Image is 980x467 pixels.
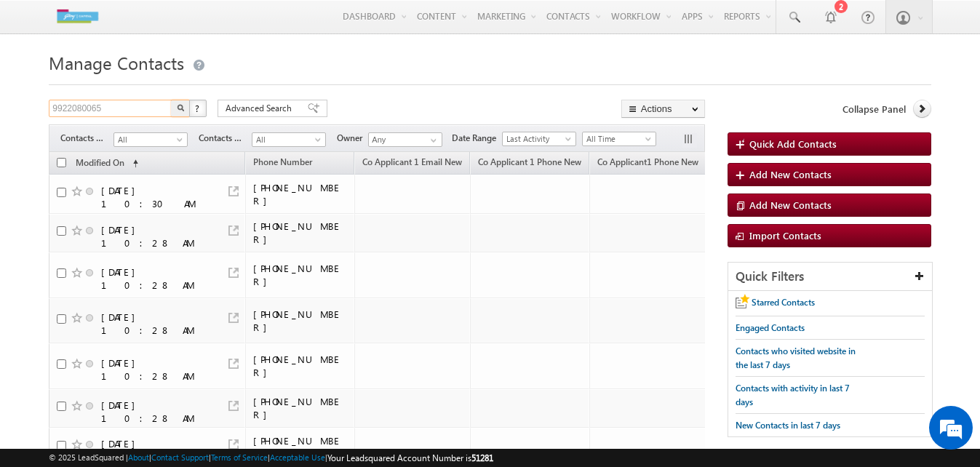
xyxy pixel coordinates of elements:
[368,132,442,147] input: Type to Search
[101,399,210,425] div: [DATE] 10:28 AM
[128,452,149,462] a: About
[423,133,441,148] a: Show All Items
[452,132,502,145] span: Date Range
[362,156,462,167] span: Co Applicant 1 Email New
[736,383,850,407] span: Contacts with activity in last 7 days
[736,322,805,333] span: Engaged Contacts
[749,229,821,242] span: Import Contacts
[842,103,906,116] span: Collapse Panel
[253,156,312,167] span: Phone Number
[101,311,210,337] div: [DATE] 10:28 AM
[728,263,932,291] div: Quick Filters
[253,395,348,421] div: [PHONE_NUMBER]
[199,132,252,145] span: Contacts Source
[621,100,705,118] button: Actions
[195,102,202,114] span: ?
[583,132,652,145] span: All Time
[253,353,348,379] div: [PHONE_NUMBER]
[355,154,469,173] a: Co Applicant 1 Email New
[151,452,209,462] a: Contact Support
[736,420,840,431] span: New Contacts in last 7 days
[60,132,113,145] span: Contacts Stage
[68,154,146,173] a: Modified On (sorted ascending)
[113,132,188,147] a: All
[49,51,184,74] span: Manage Contacts
[57,158,66,167] input: Check all records
[127,158,138,169] span: (sorted ascending)
[327,452,493,463] span: Your Leadsquared Account Number is
[101,266,210,292] div: [DATE] 10:28 AM
[114,133,183,146] span: All
[211,452,268,462] a: Terms of Service
[101,184,210,210] div: [DATE] 10:30 AM
[471,154,589,173] a: Co Applicant 1 Phone New
[253,220,348,246] div: [PHONE_NUMBER]
[189,100,207,117] button: ?
[101,437,210,463] div: [DATE] 10:28 AM
[226,102,296,115] span: Advanced Search
[253,181,348,207] div: [PHONE_NUMBER]
[478,156,581,167] span: Co Applicant 1 Phone New
[270,452,325,462] a: Acceptable Use
[503,132,572,145] span: Last Activity
[76,157,124,168] span: Modified On
[252,133,322,146] span: All
[337,132,368,145] span: Owner
[253,308,348,334] div: [PHONE_NUMBER]
[49,451,493,465] span: © 2025 LeadSquared | | | | |
[749,199,832,211] span: Add New Contacts
[582,132,656,146] a: All Time
[253,434,348,460] div: [PHONE_NUMBER]
[246,154,319,173] a: Phone Number
[471,452,493,463] span: 51281
[253,262,348,288] div: [PHONE_NUMBER]
[749,168,832,180] span: Add New Contacts
[101,356,210,383] div: [DATE] 10:28 AM
[177,104,184,111] img: Search
[252,132,326,147] a: All
[597,156,698,167] span: Co Applicant1 Phone New
[590,154,706,173] a: Co Applicant1 Phone New
[736,346,856,370] span: Contacts who visited website in the last 7 days
[752,297,815,308] span: Starred Contacts
[101,223,210,250] div: [DATE] 10:28 AM
[749,137,837,150] span: Quick Add Contacts
[502,132,576,146] a: Last Activity
[49,4,105,29] img: Custom Logo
